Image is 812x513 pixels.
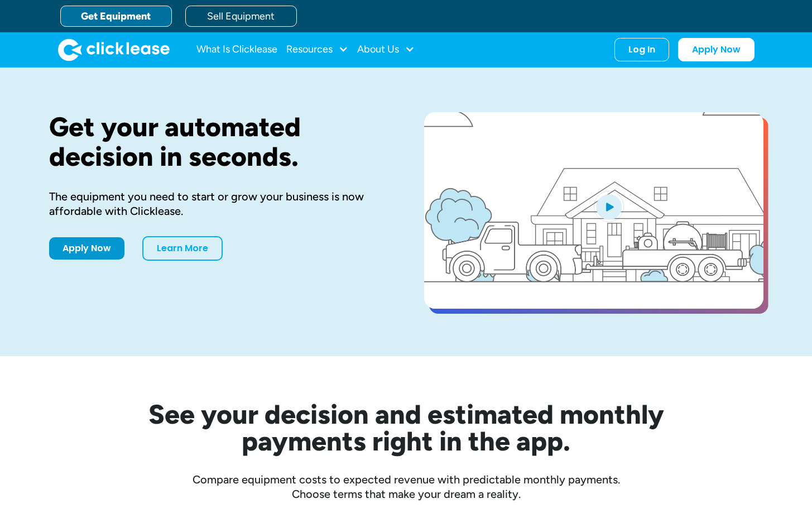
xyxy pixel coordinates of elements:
[49,189,388,218] div: The equipment you need to start or grow your business is now affordable with Clicklease.
[628,44,655,55] div: Log In
[594,191,624,222] img: Blue play button logo on a light blue circular background
[49,237,124,260] a: Apply Now
[49,112,388,171] h1: Get your automated decision in seconds.
[94,401,719,454] h2: See your decision and estimated monthly payments right in the app.
[357,39,415,61] div: About Us
[142,236,223,261] a: Learn More
[60,6,172,27] a: Get Equipment
[678,38,755,61] a: Apply Now
[196,39,277,61] a: What Is Clicklease
[58,39,170,61] a: home
[58,39,170,61] img: Clicklease logo
[424,112,763,309] a: open lightbox
[286,39,348,61] div: Resources
[185,6,297,27] a: Sell Equipment
[49,472,763,501] div: Compare equipment costs to expected revenue with predictable monthly payments. Choose terms that ...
